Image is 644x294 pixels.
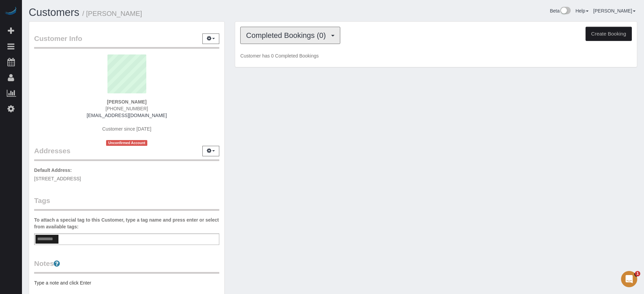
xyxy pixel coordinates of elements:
p: Customer has 0 Completed Bookings [240,52,632,59]
legend: Customer Info [34,33,219,49]
iframe: Intercom live chat [621,271,637,287]
span: [STREET_ADDRESS] [34,176,81,181]
button: Completed Bookings (0) [240,27,340,44]
label: To attach a special tag to this Customer, type a tag name and press enter or select from availabl... [34,217,219,230]
a: [PERSON_NAME] [593,8,636,14]
button: Create Booking [586,27,632,41]
a: Help [575,8,589,14]
legend: Notes [34,258,219,274]
span: 1 [635,271,640,276]
strong: [PERSON_NAME] [107,99,146,105]
a: Beta [550,8,571,14]
small: / [PERSON_NAME] [82,10,142,17]
span: Customer since [DATE] [102,126,151,132]
img: New interface [560,7,571,16]
span: Unconfirmed Account [106,140,147,146]
pre: Type a note and click Enter [34,279,219,286]
a: [EMAIL_ADDRESS][DOMAIN_NAME] [87,113,167,118]
legend: Tags [34,196,219,211]
span: [PHONE_NUMBER] [105,106,148,111]
a: Customers [29,6,79,18]
span: Completed Bookings (0) [246,31,329,40]
img: Automaid Logo [4,7,18,16]
label: Default Address: [34,167,72,174]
